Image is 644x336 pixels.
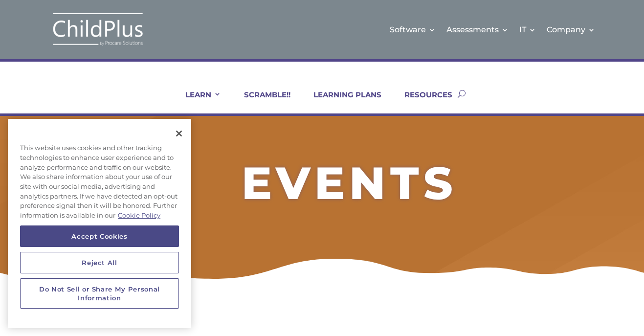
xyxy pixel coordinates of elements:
[173,90,221,113] a: LEARN
[20,252,179,273] button: Reject All
[60,160,639,210] h2: EVENTS
[390,10,436,49] a: Software
[392,90,452,113] a: RESOURCES
[20,225,179,247] button: Accept Cookies
[118,211,160,219] a: More information about your privacy, opens in a new tab
[8,138,191,225] div: This website uses cookies and other tracking technologies to enhance user experience and to analy...
[168,123,190,144] button: Close
[232,90,290,113] a: SCRAMBLE!!
[8,119,191,328] div: Privacy
[301,90,381,113] a: LEARNING PLANS
[446,10,509,49] a: Assessments
[547,10,595,49] a: Company
[8,119,191,328] div: Cookie banner
[519,10,536,49] a: IT
[20,278,179,309] button: Do Not Sell or Share My Personal Information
